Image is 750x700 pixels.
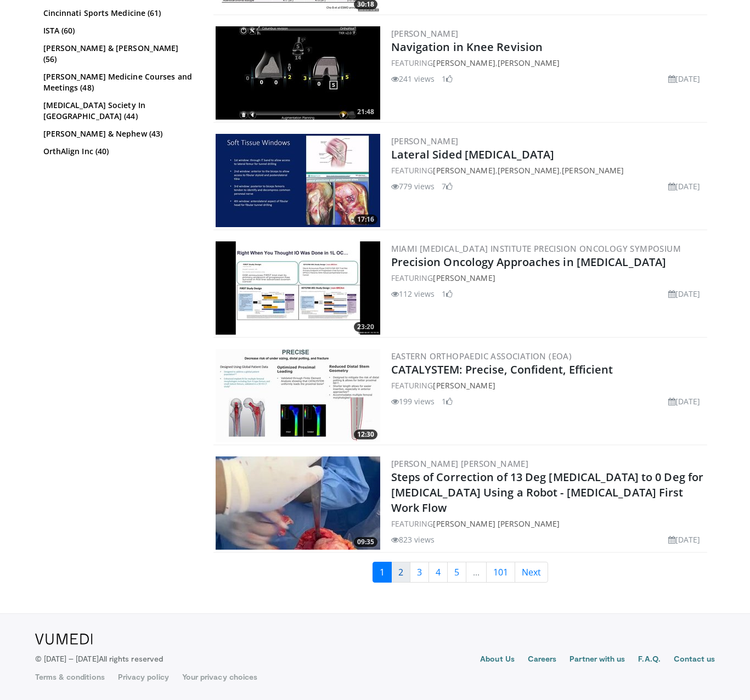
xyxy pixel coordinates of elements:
a: [PERSON_NAME] [433,58,495,68]
a: Terms & conditions [35,671,105,682]
li: 779 views [391,180,435,192]
li: 241 views [391,73,435,84]
a: About Us [480,653,515,667]
li: 1 [442,73,453,84]
img: 94ee0218-2a1c-498b-9085-5583aaf1868d.300x170_q85_crop-smart_upscale.jpg [216,26,380,120]
a: [PERSON_NAME] [PERSON_NAME] [433,518,560,529]
li: 823 views [391,534,435,545]
span: All rights reserved [99,654,163,663]
a: [PERSON_NAME] Medicine Courses and Meetings (48) [43,71,194,93]
a: 4 [428,562,448,583]
a: Navigation in Knee Revision [391,39,543,54]
div: FEATURING [391,518,705,529]
li: 1 [442,288,453,300]
div: FEATURING [391,272,705,284]
li: [DATE] [668,288,701,300]
a: [PERSON_NAME] [PERSON_NAME] [391,458,529,469]
a: Privacy policy [118,671,169,682]
li: [DATE] [668,534,701,545]
a: 101 [486,562,515,583]
img: dfb5c672-ab90-4423-ad88-dc5f6d6080f4.300x170_q85_crop-smart_upscale.jpg [216,349,380,442]
a: [PERSON_NAME] [433,273,495,283]
a: Careers [528,653,557,667]
img: 5145a7b4-412f-46c6-98da-43b0f40fe079.300x170_q85_crop-smart_upscale.jpg [216,456,380,550]
a: [PERSON_NAME] & Nephew (43) [43,128,194,139]
a: 2 [391,562,410,583]
a: Your privacy choices [182,671,257,682]
span: 17:16 [354,214,377,224]
div: FEATURING , [391,57,705,69]
span: 12:30 [354,430,377,439]
img: 7753dcb8-cd07-4147-b37c-1b502e1576b2.300x170_q85_crop-smart_upscale.jpg [216,134,380,227]
a: 5 [447,562,466,583]
li: 199 views [391,396,435,407]
a: [MEDICAL_DATA] Society In [GEOGRAPHIC_DATA] (44) [43,100,194,122]
img: VuMedi Logo [35,634,93,645]
a: [PERSON_NAME] [562,165,624,176]
a: Contact us [674,653,715,667]
div: FEATURING [391,380,705,391]
a: 21:48 [216,26,380,120]
a: 1 [373,562,392,583]
a: Lateral Sided [MEDICAL_DATA] [391,147,555,162]
a: 17:16 [216,134,380,227]
a: [PERSON_NAME] [433,380,495,391]
div: FEATURING , , [391,165,705,176]
a: [PERSON_NAME] [498,165,560,176]
a: Eastern Orthopaedic Association (EOA) [391,351,572,362]
li: 112 views [391,288,435,300]
a: Partner with us [569,653,625,667]
li: [DATE] [668,73,701,84]
a: Miami [MEDICAL_DATA] Institute Precision Oncology Symposium [391,243,681,254]
a: ISTA (60) [43,25,194,36]
li: [DATE] [668,396,701,407]
nav: Search results pages [213,562,707,583]
a: 09:35 [216,456,380,550]
li: 1 [442,396,453,407]
a: [PERSON_NAME] [391,28,459,39]
a: [PERSON_NAME] & [PERSON_NAME] (56) [43,43,194,65]
a: Cincinnati Sports Medicine (61) [43,8,194,19]
span: 23:20 [354,322,377,332]
p: © [DATE] – [DATE] [35,653,163,664]
img: fa270b70-afdc-48ba-921e-a0dfed32f518.300x170_q85_crop-smart_upscale.jpg [216,241,380,335]
a: F.A.Q. [638,653,660,667]
a: CATALYSTEM: Precise, Confident, Efficient [391,362,613,377]
a: [PERSON_NAME] [391,136,459,146]
a: Next [515,562,548,583]
span: 09:35 [354,537,377,547]
span: 21:48 [354,107,377,117]
a: Precision Oncology Approaches in [MEDICAL_DATA] [391,255,667,269]
a: 3 [410,562,429,583]
li: [DATE] [668,180,701,192]
a: OrthAlign Inc (40) [43,146,194,157]
li: 7 [442,180,453,192]
a: 12:30 [216,349,380,442]
a: [PERSON_NAME] [433,165,495,176]
a: Steps of Correction of 13 Deg [MEDICAL_DATA] to 0 Deg for [MEDICAL_DATA] Using a Robot - [MEDICAL... [391,470,704,515]
a: [PERSON_NAME] [498,58,560,68]
a: 23:20 [216,241,380,335]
